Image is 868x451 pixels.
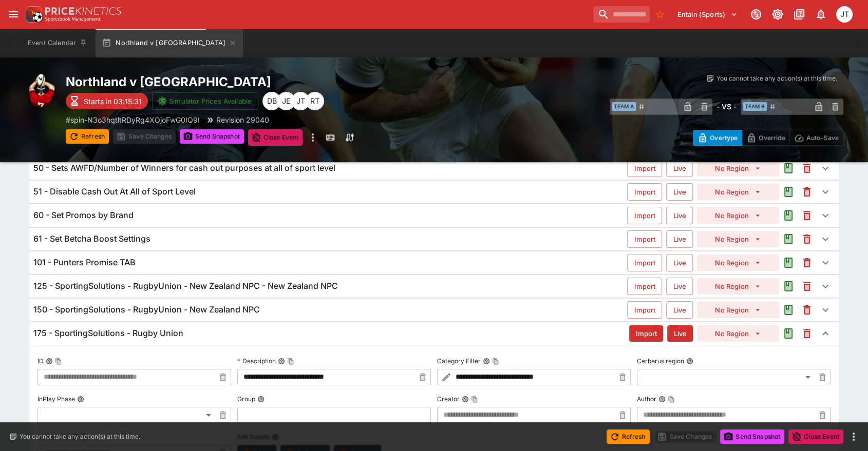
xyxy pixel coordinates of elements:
[37,395,75,403] p: InPlay Phase
[627,278,662,295] button: Import
[667,325,693,342] button: Live
[262,92,281,110] div: Daniel Beswick
[629,325,663,342] button: Import
[666,254,693,271] button: Live
[37,357,44,365] p: ID
[4,5,23,24] button: open drawer
[627,183,662,201] button: Import
[833,3,856,26] button: Joshua Thomson
[743,102,767,111] span: Team B
[798,230,816,248] button: This will delete the selected template. You will still need to Save Template changes to commit th...
[152,92,258,110] button: Simulator Prices Available
[277,92,295,110] div: James Edlin
[307,129,319,146] button: more
[779,301,798,319] button: Audit the Template Change History
[216,114,269,125] p: Revision 29040
[237,357,276,365] p: Description
[666,230,693,248] button: Live
[66,74,455,90] h2: Copy To Clipboard
[33,163,335,173] h6: 50 - Sets AWFD/Number of Winners for cash out purposes at all of sport level
[627,254,662,271] button: Import
[607,429,650,444] button: Refresh
[248,129,303,146] button: Close Event
[33,186,196,197] h6: 51 - Disable Cash Out At All of Sport Level
[612,102,636,111] span: Team A
[790,5,808,24] button: Documentation
[671,6,744,23] button: Select Tenant
[666,160,693,177] button: Live
[697,231,779,247] button: No Region
[742,130,789,146] button: Override
[45,17,101,22] img: Sportsbook Management
[798,324,816,343] button: This will delete the selected template. You will still need to Save Template changes to commit th...
[697,302,779,318] button: No Region
[77,396,84,403] button: InPlay Phase
[847,430,860,443] button: more
[779,206,798,225] button: Audit the Template Change History
[593,6,650,23] input: search
[66,129,109,144] button: Refresh
[462,396,469,403] button: CreatorCopy To Clipboard
[666,278,693,295] button: Live
[716,101,737,112] h6: - VS -
[46,358,53,365] button: IDCopy To Clipboard
[806,132,839,143] p: Auto-Save
[836,6,853,23] div: Joshua Thomson
[789,130,843,146] button: Auto-Save
[33,210,134,221] h6: 60 - Set Promos by Brand
[697,325,779,342] button: No Region
[257,396,265,403] button: Group
[291,92,310,110] div: Joshua Thomson
[45,7,121,15] img: PriceKinetics
[33,281,338,291] h6: 125 - SportingSolutions - RugbyUnion - New Zealand NPC - New Zealand NPC
[33,304,260,315] h6: 150 - SportingSolutions - RugbyUnion - New Zealand NPC
[492,358,499,365] button: Copy To Clipboard
[20,432,140,441] p: You cannot take any action(s) at this time.
[779,159,798,178] button: Audit the Template Change History
[798,159,816,178] button: This will delete the selected template. You will still need to Save Template changes to commit th...
[693,130,742,146] button: Overtype
[96,29,243,57] button: Northland v [GEOGRAPHIC_DATA]
[693,130,843,146] div: Start From
[483,358,490,365] button: Category FilterCopy To Clipboard
[666,207,693,224] button: Live
[55,358,62,365] button: Copy To Clipboard
[637,357,684,365] p: Cerberus region
[180,129,244,144] button: Send Snapshot
[779,183,798,201] button: Audit the Template Change History
[437,395,460,403] p: Creator
[798,183,816,201] button: This will delete the selected template. You will still need to Save Template changes to commit th...
[33,328,183,339] h6: 175 - SportingSolutions - Rugby Union
[666,183,693,201] button: Live
[697,254,779,271] button: No Region
[278,358,285,365] button: DescriptionCopy To Clipboard
[666,301,693,319] button: Live
[471,396,478,403] button: Copy To Clipboard
[697,207,779,224] button: No Region
[627,301,662,319] button: Import
[33,233,150,244] h6: 61 - Set Betcha Boost Settings
[637,395,656,403] p: Author
[798,206,816,225] button: This will delete the selected template. You will still need to Save Template changes to commit th...
[627,160,662,177] button: Import
[437,357,481,365] p: Category Filter
[716,74,837,83] p: You cannot take any action(s) at this time.
[84,96,142,107] p: Starts in 03:15:31
[697,160,779,177] button: No Region
[658,396,666,403] button: AuthorCopy To Clipboard
[768,5,787,24] button: Toggle light/dark mode
[798,253,816,272] button: This will delete the selected template. You will still need to Save Template changes to commit th...
[697,184,779,200] button: No Region
[720,429,784,444] button: Send Snapshot
[627,207,662,224] button: Import
[33,257,136,268] h6: 101 - Punters Promise TAB
[697,278,779,295] button: No Region
[798,277,816,296] button: This will delete the selected template. You will still need to Save Template changes to commit th...
[25,74,58,107] img: rugby_union.png
[747,5,765,24] button: Connected to PK
[237,395,255,403] p: Group
[627,230,662,248] button: Import
[779,324,798,343] button: Audit the Template Change History
[23,4,43,25] img: PriceKinetics Logo
[759,132,785,143] p: Override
